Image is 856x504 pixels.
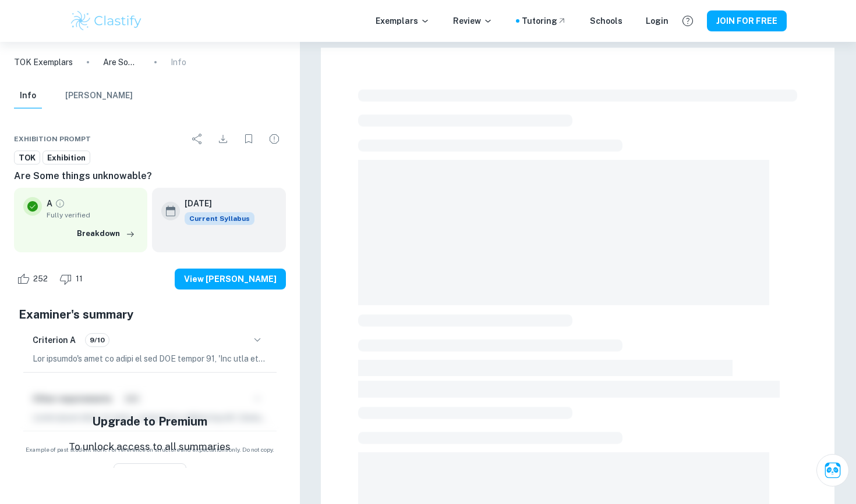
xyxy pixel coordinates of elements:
div: Bookmark [237,127,260,151]
a: Schools [590,15,622,27]
button: JOIN FOR FREE [707,10,787,31]
div: Share [186,127,209,151]
button: Help and Feedback [678,11,698,31]
h5: Upgrade to Premium [92,413,207,430]
span: TOK [15,152,40,164]
a: TOK [14,151,40,165]
div: Report issue [263,127,286,151]
a: TOK Exemplars [14,56,73,69]
h6: Criterion A [33,334,76,346]
div: This exemplar is based on the current syllabus. Feel free to refer to it for inspiration/ideas wh... [185,212,254,225]
span: Exhibition [43,152,90,164]
span: Current Syllabus [185,212,254,225]
span: Example of past student work. For reference on structure and expectations only. Do not copy. [14,445,286,454]
button: View Plans [114,463,186,488]
p: Review [453,15,493,27]
button: View [PERSON_NAME] [175,269,286,289]
a: Exhibition [43,151,90,165]
a: Tutoring [522,15,567,27]
span: Exhibition Prompt [14,134,91,144]
a: Login [646,15,668,27]
span: 11 [69,273,89,285]
div: Dislike [56,270,89,288]
div: Like [14,270,54,288]
p: To unlock access to all summaries [69,439,231,455]
button: Breakdown [74,225,138,242]
h5: Examiner's summary [19,306,281,323]
div: Download [211,127,235,151]
button: Info [14,83,42,109]
span: Fully verified [47,210,138,220]
h6: Are Some things unknowable? [14,169,286,183]
span: 9/10 [86,335,109,345]
p: Exemplars [376,15,430,27]
button: [PERSON_NAME] [65,83,133,109]
a: Grade fully verified [55,198,65,209]
img: Clastify logo [69,9,143,33]
p: Info [171,56,186,69]
p: Lor ipsumdo's amet co adipi el sed DOE tempor 91, 'Inc utla etdolo magnaaliqu?', en adminimven qu... [33,352,267,365]
h6: [DATE] [185,197,245,210]
button: Ask Clai [816,454,849,487]
span: 252 [27,273,54,285]
p: A [47,197,52,210]
p: Are Some things unknowable? [103,56,140,69]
